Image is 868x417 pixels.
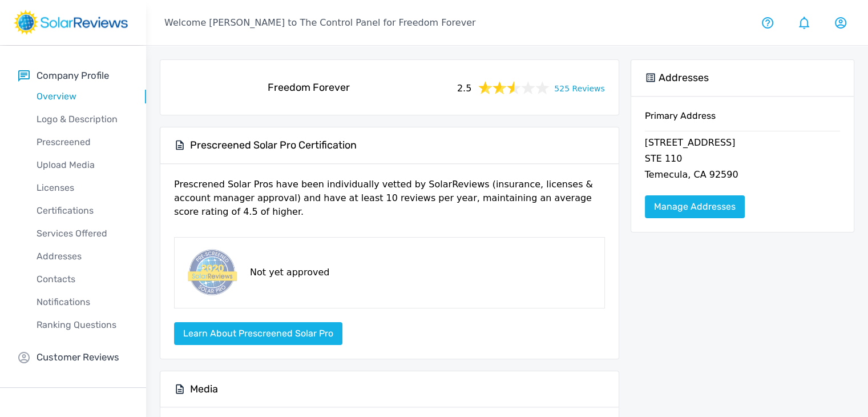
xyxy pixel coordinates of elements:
p: Certifications [18,204,146,218]
h5: Prescreened Solar Pro Certification [190,139,357,152]
a: Learn about Prescreened Solar Pro [174,328,342,339]
p: Addresses [18,250,146,263]
h5: Freedom Forever [268,81,350,94]
a: Notifications [18,291,146,314]
a: Ranking Questions [18,314,146,336]
a: Upload Media [18,154,146,177]
button: Learn about Prescreened Solar Pro [174,322,342,345]
p: Temecula, CA 92590 [645,168,840,184]
p: Overview [18,90,146,103]
span: 2.5 [457,79,471,95]
p: STE 110 [645,152,840,168]
h6: Primary Address [645,110,840,131]
img: prescreened-badge.png [184,247,239,299]
h5: Addresses [659,71,709,85]
a: Logo & Description [18,108,146,131]
p: Ranking Questions [18,318,146,332]
p: Upload Media [18,158,146,172]
a: Licenses [18,177,146,199]
h5: Media [190,383,218,396]
p: Logo & Description [18,113,146,126]
p: Customer Reviews [37,350,119,364]
p: Licenses [18,181,146,195]
a: Prescreened [18,131,146,154]
p: Contacts [18,272,146,286]
p: Services Offered [18,227,146,240]
a: Addresses [18,245,146,268]
p: Welcome [PERSON_NAME] to The Control Panel for Freedom Forever [164,16,475,30]
a: Manage Addresses [645,195,745,218]
a: Services Offered [18,222,146,245]
a: 525 Reviews [554,81,604,95]
p: Prescrened Solar Pros have been individually vetted by SolarReviews (insurance, licenses & accoun... [174,178,605,228]
a: Contacts [18,268,146,291]
p: Company Profile [37,69,109,83]
p: Notifications [18,295,146,309]
a: Certifications [18,199,146,222]
p: Not yet approved [250,266,329,279]
p: Prescreened [18,135,146,149]
a: Overview [18,85,146,108]
p: [STREET_ADDRESS] [645,136,840,152]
